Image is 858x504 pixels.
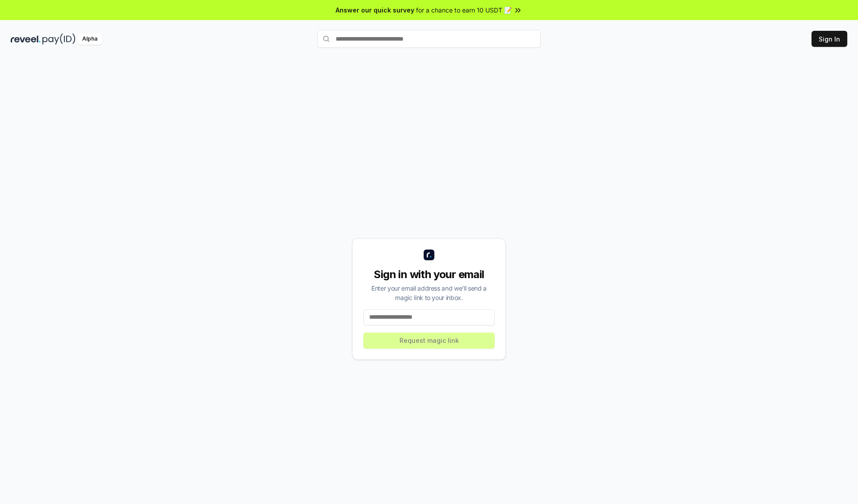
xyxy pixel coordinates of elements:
span: Answer our quick survey [336,5,414,15]
div: Sign in with your email [363,267,495,282]
div: Enter your email address and we’ll send a magic link to your inbox. [363,283,495,302]
button: Sign In [812,31,847,47]
img: logo_small [424,250,434,260]
img: pay_id [42,33,76,45]
span: for a chance to earn 10 USDT 📝 [416,5,512,15]
div: Alpha [77,33,102,45]
img: reveel_dark [11,33,41,45]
